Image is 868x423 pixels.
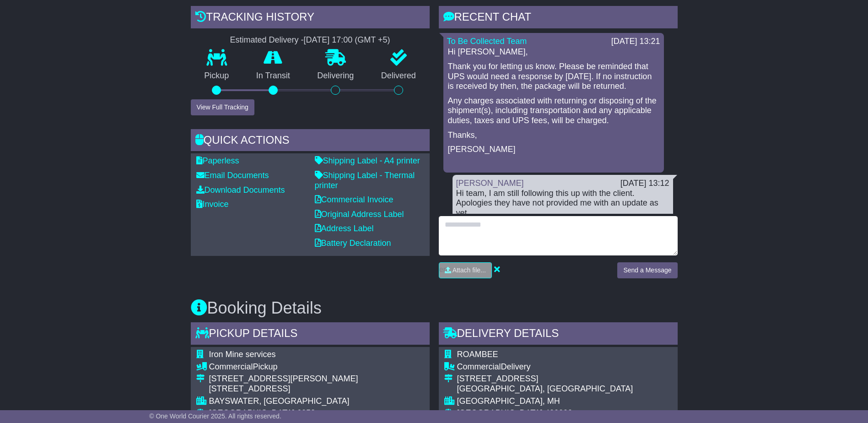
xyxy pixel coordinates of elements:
[304,35,390,45] div: [DATE] 17:00 (GMT +5)
[448,130,659,141] p: Thanks,
[196,156,239,165] a: Paperless
[367,71,430,81] p: Delivered
[620,179,669,189] div: [DATE] 13:12
[191,71,243,81] p: Pickup
[448,145,659,155] p: [PERSON_NAME]
[447,37,527,46] a: To Be Collected Team
[456,179,524,188] a: [PERSON_NAME]
[191,299,678,317] h3: Booking Details
[209,350,276,359] span: Iron Mine services
[315,171,415,190] a: Shipping Label - Thermal printer
[209,362,253,371] span: Commercial
[191,322,430,347] div: Pickup Details
[315,195,394,204] a: Commercial Invoice
[457,408,543,418] span: [GEOGRAPHIC_DATA]
[448,47,659,57] p: Hi [PERSON_NAME],
[304,71,368,81] p: Delivering
[457,384,633,394] div: [GEOGRAPHIC_DATA], [GEOGRAPHIC_DATA]
[191,99,254,115] button: View Full Tracking
[448,62,659,92] p: Thank you for letting us know. Please be reminded that UPS would need a response by [DATE]. If no...
[209,384,358,394] div: [STREET_ADDRESS]
[315,210,404,219] a: Original Address Label
[545,408,572,418] span: 400099
[457,374,633,384] div: [STREET_ADDRESS]
[457,362,633,372] div: Delivery
[439,322,678,347] div: Delivery Details
[315,224,374,233] a: Address Label
[439,6,678,31] div: RECENT CHAT
[611,37,660,47] div: [DATE] 13:21
[243,71,304,81] p: In Transit
[149,412,281,420] span: © One World Courier 2025. All rights reserved.
[448,96,659,126] p: Any charges associated with returning or disposing of the shipment(s), including transportation a...
[196,171,269,180] a: Email Documents
[209,374,358,384] div: [STREET_ADDRESS][PERSON_NAME]
[457,350,498,359] span: ROAMBEE
[315,156,420,165] a: Shipping Label - A4 printer
[191,129,430,154] div: Quick Actions
[196,200,229,209] a: Invoice
[191,35,430,45] div: Estimated Delivery -
[457,362,501,371] span: Commercial
[315,239,391,248] a: Battery Declaration
[297,408,315,418] span: 6053
[457,396,633,407] div: [GEOGRAPHIC_DATA], MH
[209,362,358,372] div: Pickup
[191,6,430,31] div: Tracking history
[617,262,677,278] button: Send a Message
[456,189,669,218] div: Hi team, I am still following this up with the client. Apologies they have not provided me with a...
[209,396,358,407] div: BAYSWATER, [GEOGRAPHIC_DATA]
[209,408,295,418] span: [GEOGRAPHIC_DATA]
[196,185,285,195] a: Download Documents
